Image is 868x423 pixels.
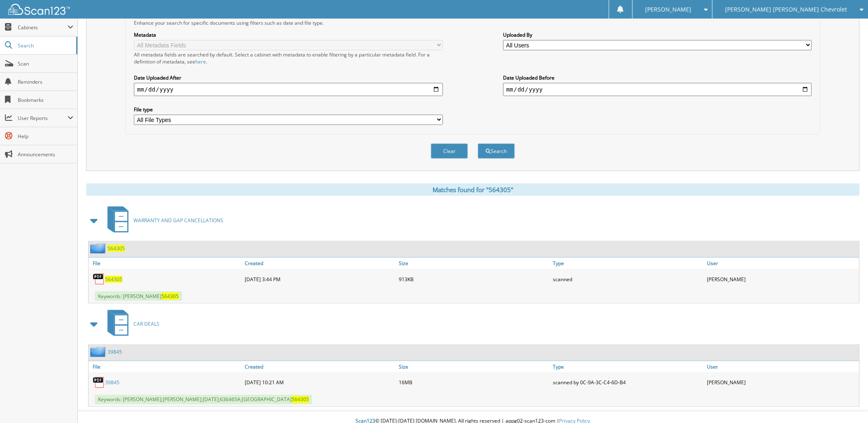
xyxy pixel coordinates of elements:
label: Metadata [134,31,443,38]
span: WARRANTY AND GAP CANCELLATIONS [133,217,223,224]
span: User Reports [18,115,68,122]
label: Date Uploaded After [134,74,443,81]
span: [PERSON_NAME] [PERSON_NAME] Chevrolet [725,7,847,12]
div: [PERSON_NAME] [705,374,859,391]
a: Size [397,258,551,269]
img: folder2.png [90,347,108,357]
div: Enhance your search for specific documents using filters such as date and file type. [130,19,816,26]
span: Search [18,42,72,49]
a: Type [551,361,705,372]
div: 913KB [397,271,551,287]
span: 564305 [292,396,309,403]
a: Type [551,258,705,269]
img: scan123-logo-white.svg [8,4,70,15]
img: PDF.png [93,273,105,285]
a: Size [397,361,551,372]
span: Help [18,133,73,140]
span: [PERSON_NAME] [646,7,692,12]
div: All metadata fields are searched by default. Select a cabinet with metadata to enable filtering b... [134,51,443,65]
span: Keywords: [PERSON_NAME];[PERSON_NAME];[DATE];636465A;[GEOGRAPHIC_DATA] [95,395,312,404]
span: 564305 [161,293,179,300]
a: WARRANTY AND GAP CANCELLATIONS [103,204,223,237]
label: Date Uploaded Before [503,74,812,81]
iframe: Chat Widget [827,383,868,423]
div: 16MB [397,374,551,391]
button: Search [478,143,515,159]
a: 564305 [108,245,125,252]
span: Keywords: [PERSON_NAME] [95,291,182,301]
button: Clear [431,143,468,159]
img: folder2.png [90,243,108,254]
a: Created [243,258,397,269]
a: User [705,361,859,372]
a: 39845 [108,348,122,355]
div: [DATE] 10:21 AM [243,374,397,391]
div: scanned [551,271,705,287]
div: [DATE] 3:44 PM [243,271,397,287]
span: Announcements [18,151,73,158]
input: start [134,83,443,96]
a: 39845 [105,379,119,386]
a: Created [243,361,397,372]
div: Matches found for "564305" [86,183,860,196]
a: 564305 [105,276,122,283]
img: PDF.png [93,376,105,389]
div: scanned by 0C-9A-3C-C4-6D-B4 [551,374,705,391]
a: here [195,58,206,65]
span: Scan [18,60,73,67]
input: end [503,83,812,96]
span: CAR DEALS [133,320,159,327]
span: Bookmarks [18,96,73,103]
label: File type [134,106,443,113]
label: Uploaded By [503,31,812,38]
span: Reminders [18,78,73,85]
a: File [89,361,243,372]
a: File [89,258,243,269]
span: Cabinets [18,24,68,31]
a: CAR DEALS [103,308,159,340]
a: User [705,258,859,269]
div: [PERSON_NAME] [705,271,859,287]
